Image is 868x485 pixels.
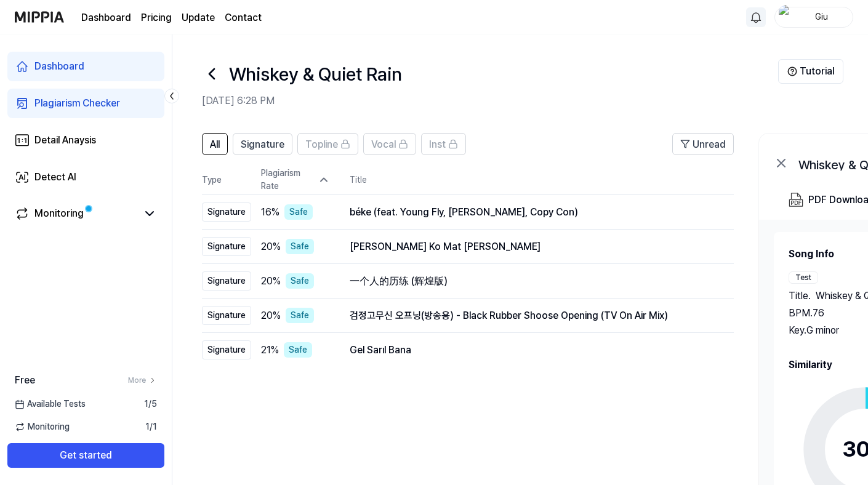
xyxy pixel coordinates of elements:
[286,308,314,323] div: Safe
[202,133,228,155] button: All
[350,205,714,220] div: béke (feat. Young Fly, [PERSON_NAME], Copy Con)
[81,10,131,25] a: Dashboard
[779,5,794,30] img: profile
[421,133,466,155] button: Inst
[261,308,281,323] span: 20 %
[7,162,164,192] a: Detect AI
[350,343,714,358] div: Gel Sarıl Bana
[241,137,284,152] span: Signature
[789,289,811,303] span: Title .
[350,165,734,194] th: Title
[233,133,292,155] button: Signature
[128,375,157,386] a: More
[261,167,330,193] div: Plagiarism Rate
[34,59,84,74] div: Dashboard
[371,137,396,152] span: Vocal
[305,137,338,152] span: Topline
[202,340,251,359] div: Signature
[225,10,262,25] a: Contact
[7,443,164,468] button: Get started
[202,237,251,256] div: Signature
[261,343,279,358] span: 21 %
[284,204,313,220] div: Safe
[15,420,70,433] span: Monitoring
[261,205,279,220] span: 16 %
[15,373,35,388] span: Free
[229,60,402,88] h1: Whiskey & Quiet Rain
[7,89,164,118] a: Plagiarism Checker
[774,7,853,28] button: profileGiu
[261,274,281,289] span: 20 %
[15,206,137,221] a: Monitoring
[144,398,157,411] span: 1 / 5
[787,66,797,76] img: Help
[261,239,281,254] span: 20 %
[693,137,726,152] span: Unread
[34,96,120,111] div: Plagiarism Checker
[202,94,778,108] h2: [DATE] 6:28 PM
[141,10,172,25] a: Pricing
[202,165,251,195] th: Type
[286,273,314,289] div: Safe
[284,342,312,358] div: Safe
[34,170,76,185] div: Detect AI
[672,133,734,155] button: Unread
[789,271,818,284] div: Test
[7,126,164,155] a: Detail Anaysis
[749,10,763,25] img: 알림
[202,202,251,222] div: Signature
[363,133,416,155] button: Vocal
[297,133,358,155] button: Topline
[286,239,314,254] div: Safe
[182,10,215,25] a: Update
[350,308,714,323] div: 검정고무신 오프닝(방송용) - Black Rubber Shoose Opening (TV On Air Mix)
[350,239,714,254] div: [PERSON_NAME] Ko Mat [PERSON_NAME]
[429,137,446,152] span: Inst
[350,274,714,289] div: 一个人的历练 (辉煌版)
[34,133,96,148] div: Detail Anaysis
[778,59,843,84] button: Tutorial
[145,420,157,433] span: 1 / 1
[7,52,164,81] a: Dashboard
[210,137,220,152] span: All
[34,206,84,221] div: Monitoring
[202,306,251,325] div: Signature
[15,398,86,411] span: Available Tests
[797,10,845,23] div: Giu
[202,271,251,291] div: Signature
[789,193,803,207] img: PDF Download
